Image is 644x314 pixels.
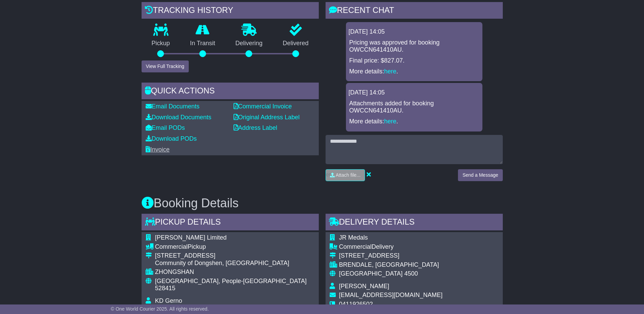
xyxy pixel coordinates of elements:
[339,283,389,290] span: [PERSON_NAME]
[339,243,443,251] div: Delivery
[349,39,479,54] p: Pricing was approved for booking OWCCN641410AU.
[142,83,319,101] div: Quick Actions
[142,196,503,210] h3: Booking Details
[225,40,273,47] p: Delivering
[155,278,307,284] span: [GEOGRAPHIC_DATA], People-[GEOGRAPHIC_DATA]
[326,2,503,20] div: RECENT CHAT
[155,297,182,304] span: KD Gerno
[155,243,188,250] span: Commercial
[146,103,200,110] a: Email Documents
[155,268,315,276] div: ZHONGSHAN
[326,214,503,232] div: Delivery Details
[404,270,418,277] span: 4500
[339,243,372,250] span: Commercial
[155,243,315,251] div: Pickup
[142,214,319,232] div: Pickup Details
[180,40,225,47] p: In Transit
[155,260,315,267] div: Community of Dongshen, [GEOGRAPHIC_DATA]
[155,285,176,292] span: 528415
[349,57,479,65] p: Final price: $827.07.
[142,40,180,47] p: Pickup
[349,89,480,97] div: [DATE] 14:05
[349,100,479,115] p: Attachments added for booking OWCCN641410AU.
[349,28,480,36] div: [DATE] 14:05
[339,234,368,241] span: JR Medals
[273,40,319,47] p: Delivered
[234,103,292,110] a: Commercial Invoice
[384,118,397,125] a: here
[146,114,211,121] a: Download Documents
[339,292,443,298] span: [EMAIL_ADDRESS][DOMAIN_NAME]
[339,252,443,260] div: [STREET_ADDRESS]
[142,2,319,20] div: Tracking history
[339,270,403,277] span: [GEOGRAPHIC_DATA]
[339,301,373,308] span: 0411926502
[349,118,479,125] p: More details: .
[234,114,300,121] a: Original Address Label
[146,146,170,153] a: Invoice
[384,68,397,75] a: here
[111,306,209,312] span: © One World Courier 2025. All rights reserved.
[155,252,315,260] div: [STREET_ADDRESS]
[234,124,277,131] a: Address Label
[146,124,185,131] a: Email PODs
[155,234,227,241] span: [PERSON_NAME] Limited
[339,261,443,269] div: BRENDALE, [GEOGRAPHIC_DATA]
[349,68,479,75] p: More details: .
[458,169,502,181] button: Send a Message
[142,60,189,72] button: View Full Tracking
[146,135,197,142] a: Download PODs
